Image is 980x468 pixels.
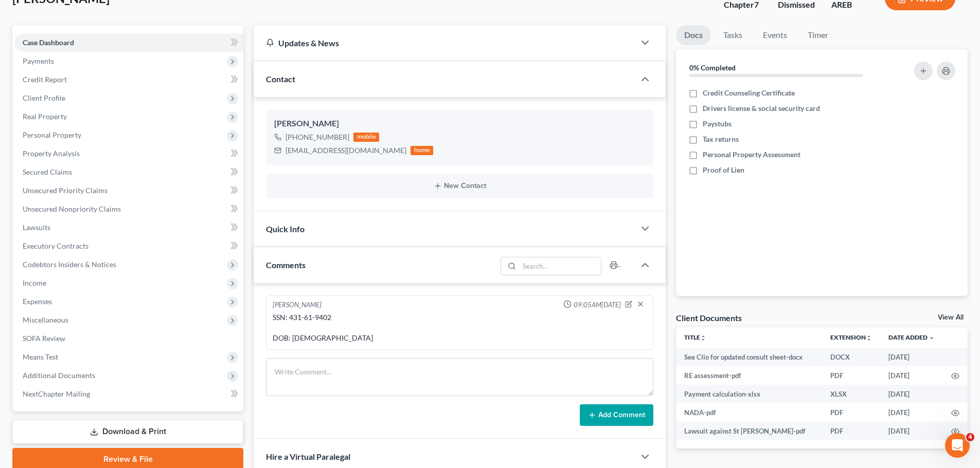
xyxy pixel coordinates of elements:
span: Expenses [23,297,52,306]
td: [DATE] [880,385,943,403]
iframe: Intercom live chat [945,433,970,458]
span: Means Test [23,352,58,361]
a: Unsecured Nonpriority Claims [14,200,243,218]
a: Extensionunfold_more [830,333,872,341]
a: NextChapter Mailing [14,385,243,403]
a: Timer [799,25,836,45]
div: home [411,146,433,155]
td: [DATE] [880,366,943,385]
a: Credit Report [14,70,243,89]
a: Secured Claims [14,163,243,181]
span: Payments [23,57,54,65]
span: Codebtors Insiders & Notices [23,260,116,269]
td: DOCX [822,348,880,366]
a: Tasks [715,25,751,45]
span: Hire a Virtual Paralegal [266,452,350,461]
a: Date Added expand_more [888,333,935,341]
td: PDF [822,366,880,385]
span: Paystubs [703,119,732,129]
span: Unsecured Priority Claims [23,186,108,195]
span: Case Dashboard [23,38,74,47]
span: Additional Documents [23,371,95,380]
td: NADA-pdf [676,403,822,422]
span: Executory Contracts [23,241,88,250]
a: SOFA Review [14,329,243,348]
div: Updates & News [266,38,622,48]
span: Miscellaneous [23,315,68,324]
span: Lawsuits [23,223,50,232]
td: Lawsuit against St [PERSON_NAME]-pdf [676,422,822,440]
span: Client Profile [23,93,65,102]
div: [PHONE_NUMBER] [286,132,349,142]
td: PDF [822,422,880,440]
a: Events [755,25,795,45]
span: Real Property [23,112,67,121]
a: Executory Contracts [14,237,243,255]
span: Personal Property [23,130,81,139]
a: Case Dashboard [14,33,243,52]
a: Property Analysis [14,144,243,163]
span: Credit Counseling Certificate [703,88,795,98]
input: Search... [520,257,601,275]
div: [PERSON_NAME] [274,118,645,130]
span: Property Analysis [23,149,80,158]
td: [DATE] [880,348,943,366]
div: mobile [353,133,379,142]
a: Titleunfold_more [684,333,706,341]
span: Unsecured Nonpriority Claims [23,204,121,213]
div: SSN: 431-61-9402 DOB: [DEMOGRAPHIC_DATA] [273,312,647,343]
span: Secured Claims [23,167,72,176]
a: Unsecured Priority Claims [14,181,243,200]
span: Contact [266,74,295,84]
td: See Clio for updated consult sheet-docx [676,348,822,366]
span: Drivers license & social security card [703,103,820,114]
span: Comments [266,260,306,270]
div: [EMAIL_ADDRESS][DOMAIN_NAME] [286,145,406,156]
span: Proof of Lien [703,165,744,175]
span: 09:05AM[DATE] [574,300,621,310]
span: NextChapter Mailing [23,389,90,398]
span: 4 [966,433,974,441]
td: XLSX [822,385,880,403]
td: RE assessment-pdf [676,366,822,385]
td: Payment calculation-xlsx [676,385,822,403]
span: Credit Report [23,75,67,84]
i: unfold_more [866,335,872,341]
button: New Contact [274,182,645,190]
span: Income [23,278,46,287]
a: View All [938,314,964,321]
div: [PERSON_NAME] [273,300,322,310]
span: Personal Property Assessment [703,149,800,160]
span: SOFA Review [23,334,65,343]
div: Client Documents [676,312,742,323]
td: [DATE] [880,403,943,422]
strong: 0% Completed [689,63,736,72]
button: Add Comment [580,404,653,426]
i: expand_more [929,335,935,341]
td: [DATE] [880,422,943,440]
td: PDF [822,403,880,422]
span: Tax returns [703,134,739,144]
span: Quick Info [266,224,305,234]
a: Docs [676,25,711,45]
a: Lawsuits [14,218,243,237]
i: unfold_more [700,335,706,341]
a: Download & Print [12,420,243,444]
